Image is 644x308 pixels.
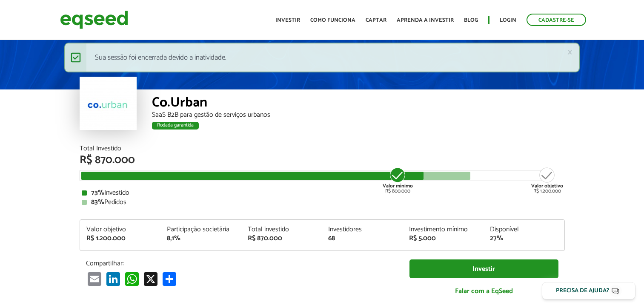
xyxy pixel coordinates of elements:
a: Falar com a EqSeed [409,282,558,300]
div: R$ 1.200.000 [86,235,155,242]
a: × [567,48,572,57]
a: X [142,272,159,286]
strong: Valor mínimo [383,182,413,190]
strong: 83% [91,196,104,208]
div: 68 [328,235,396,242]
div: Investimento mínimo [409,226,477,233]
a: Aprenda a investir [397,17,454,23]
div: Rodada garantida [152,122,199,130]
div: R$ 870.000 [80,155,565,166]
a: WhatsApp [123,272,140,286]
div: R$ 870.000 [248,235,316,242]
div: R$ 1.200.000 [531,167,563,194]
div: R$ 800.000 [382,167,414,194]
a: Como funciona [310,17,355,23]
img: EqSeed [60,9,128,31]
div: Total Investido [80,145,565,152]
div: Pedidos [82,199,563,206]
div: Co.Urban [152,96,565,112]
div: 27% [490,235,558,242]
div: Investido [82,190,563,196]
div: Participação societária [167,226,235,233]
a: Blog [464,17,478,23]
strong: 73% [91,187,104,199]
a: Investir [409,259,558,279]
a: Cadastre-se [527,14,586,26]
div: Total investido [248,226,316,233]
a: Login [500,17,516,23]
div: SaaS B2B para gestão de serviços urbanos [152,112,565,118]
a: Compartilhar [161,272,178,286]
div: Valor objetivo [86,226,155,233]
a: LinkedIn [105,272,122,286]
a: Investir [275,17,300,23]
a: Captar [366,17,386,23]
div: 8,1% [167,235,235,242]
p: Compartilhar: [86,259,397,268]
div: Sua sessão foi encerrada devido a inatividade. [64,43,579,72]
a: Email [86,272,103,286]
div: R$ 5.000 [409,235,477,242]
div: Investidores [328,226,396,233]
div: Disponível [490,226,558,233]
strong: Valor objetivo [531,182,563,190]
